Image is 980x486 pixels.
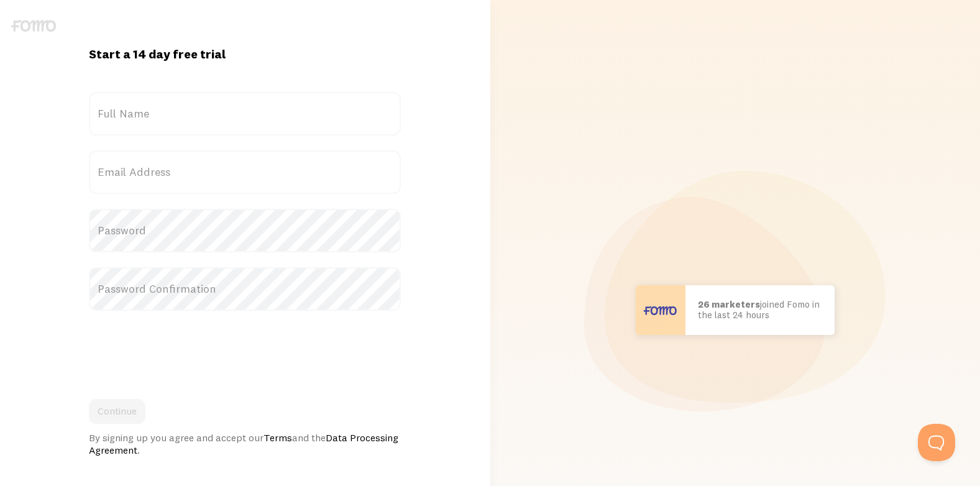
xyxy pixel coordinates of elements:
img: fomo-logo-gray-b99e0e8ada9f9040e2984d0d95b3b12da0074ffd48d1e5cb62ac37fc77b0b268.svg [11,20,56,32]
p: joined Fomo in the last 24 hours [698,300,822,320]
h1: Start a 14 day free trial [89,46,401,62]
iframe: Help Scout Beacon - Open [918,424,955,461]
label: Password Confirmation [89,267,401,311]
label: Email Address [89,150,401,194]
label: Password [89,209,401,252]
a: Data Processing Agreement [89,431,398,456]
b: 26 marketers [698,298,760,310]
iframe: reCAPTCHA [89,326,278,374]
img: User avatar [636,285,685,335]
a: Terms [263,431,292,444]
label: Full Name [89,92,401,135]
div: By signing up you agree and accept our and the . [89,431,401,456]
